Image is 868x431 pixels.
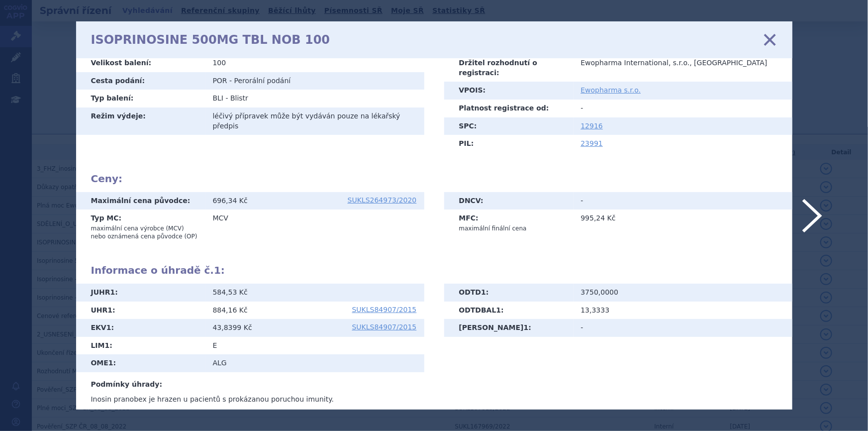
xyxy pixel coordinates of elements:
th: Cesta podání: [76,72,205,90]
h2: Ceny: [91,173,777,185]
a: SUKLS264973/2020 [348,197,417,204]
td: ALG [205,354,424,372]
td: 584,53 Kč [205,284,424,302]
td: léčivý přípravek může být vydáván pouze na lékařský předpis [205,108,424,135]
a: Ewopharma s.r.o. [581,86,641,94]
td: - [574,192,792,210]
th: JUHR : [76,284,205,302]
span: 696,34 Kč [213,197,248,205]
span: 1 [214,264,221,276]
span: BLI [213,94,224,102]
th: DNCV: [444,192,574,210]
span: 1 [107,306,112,314]
span: - [229,77,232,85]
td: E [205,337,424,355]
span: 1 [110,288,115,296]
th: [PERSON_NAME] : [444,319,574,337]
h3: Podmínky úhrady: [91,380,777,390]
span: 43,8399 Kč [213,323,252,331]
th: Maximální cena původce: [76,192,205,210]
td: - [574,319,792,337]
span: 1 [106,323,111,331]
th: SPC: [444,117,574,135]
th: ODTD : [444,284,574,302]
span: 1 [481,288,486,296]
td: 995,24 Kč [574,210,792,236]
td: - [574,100,792,117]
span: - [226,94,228,102]
span: POR [213,77,227,85]
span: Perorální podání [234,77,291,85]
td: 100 [205,54,424,72]
p: Inosin pranobex je hrazen u pacientů s prokázanou poruchou imunity. [91,394,777,405]
th: PIL: [444,135,574,153]
p: maximální finální cena [459,224,566,232]
span: 1 [105,341,110,349]
span: Blistr [230,94,248,102]
th: Typ MC: [76,210,205,244]
th: UHR : [76,302,205,320]
th: MFC: [444,210,574,236]
a: 12916 [581,122,603,130]
th: LIM : [76,337,205,355]
span: 884,16 Kč [213,306,248,314]
th: Typ balení: [76,90,205,108]
p: maximální cena výrobce (MCV) nebo oznámená cena původce (OP) [91,224,198,240]
a: 23991 [581,139,603,147]
td: 3750,0000 [574,284,792,302]
th: EKV : [76,319,205,337]
a: SUKLS84907/2015 [352,306,417,313]
th: OME : [76,354,205,372]
a: zavřít [763,32,777,47]
th: Velikost balení: [76,54,205,72]
th: VPOIS: [444,82,574,100]
h1: ISOPRINOSINE 500MG TBL NOB 100 [91,33,330,47]
th: ODTDBAL : [444,302,574,320]
span: 1 [108,359,113,367]
th: Platnost registrace od: [444,100,574,117]
th: Držitel rozhodnutí o registraci: [444,54,574,82]
span: 1 [524,323,529,331]
h2: Informace o úhradě č. : [91,264,777,276]
td: MCV [205,210,424,244]
a: SUKLS84907/2015 [352,323,417,330]
th: Režim výdeje: [76,108,205,135]
td: 13,3333 [574,302,792,320]
td: Ewopharma International, s.r.o., [GEOGRAPHIC_DATA] [574,54,792,82]
span: 1 [496,306,501,314]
